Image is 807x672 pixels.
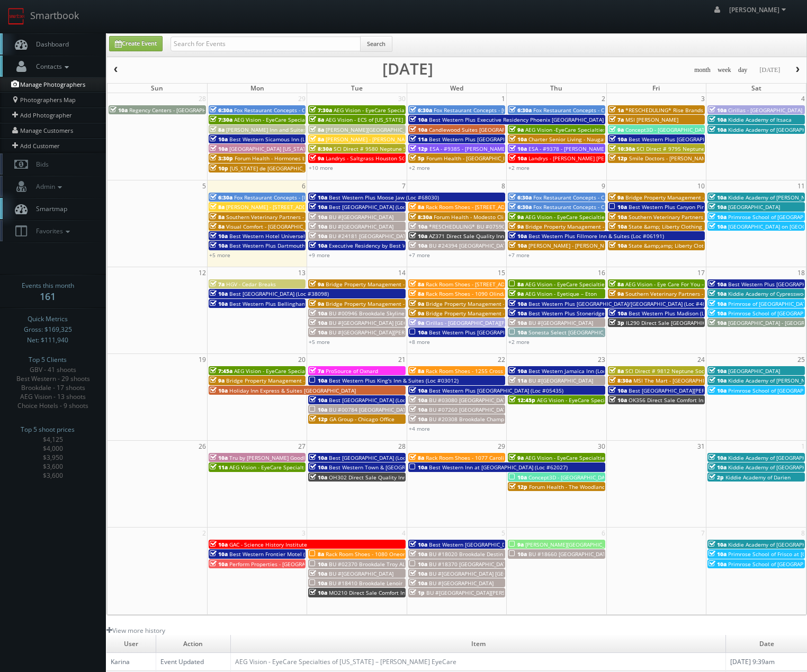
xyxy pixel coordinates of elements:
span: 10a [309,474,327,481]
span: Best Western Plus Bellingham (Loc #48188) [229,300,341,307]
span: Best Western Plus [GEOGRAPHIC_DATA] (Loc #05521) [429,329,563,336]
span: 10a [409,126,427,133]
span: Landrys - [PERSON_NAME] [PERSON_NAME] (shoot 2) [528,155,662,162]
span: 10a [210,290,228,297]
span: AEG Vision - EyeCare Specialties of [US_STATE] – Elite Vision Care ([GEOGRAPHIC_DATA]) [525,280,748,288]
span: AEG Vision - EyeCare Specialties of [US_STATE] – [PERSON_NAME] Eye Clinic [334,106,525,114]
span: [GEOGRAPHIC_DATA] [728,367,780,375]
span: 10a [210,145,228,152]
span: BU #00946 Brookdale Skyline [329,310,405,317]
span: HGV - Cedar Breaks [226,280,276,288]
span: [PERSON_NAME] - [STREET_ADDRESS] [226,203,320,211]
span: 12:45p [509,396,535,404]
span: Smartmap [31,204,67,213]
span: 10a [409,550,427,558]
span: 9a [409,310,424,317]
span: 10a [309,203,327,211]
span: 10a [210,300,228,307]
span: AEG Vision - Eye Care For You – Eye Care For You ([PERSON_NAME]) [625,280,795,288]
a: +4 more [409,425,430,432]
span: Candlewood Suites [GEOGRAPHIC_DATA] [GEOGRAPHIC_DATA] [429,126,585,133]
span: 10a [309,464,327,471]
span: 10a [409,396,427,404]
span: 8a [210,223,225,230]
span: 8a [409,454,424,461]
span: 9a [210,377,225,384]
span: 8:30a [609,377,632,384]
span: AEG Vision - EyeCare Specialties of [US_STATE] – [PERSON_NAME] EyeCare [229,464,417,471]
span: 9a [609,290,624,297]
span: Bridge Property Management - Bridges at [GEOGRAPHIC_DATA] [326,300,486,307]
span: 12p [609,155,627,162]
span: 10a [709,116,727,123]
span: 9a [409,300,424,307]
span: Southern Veterinary Partners - [GEOGRAPHIC_DATA] [226,213,357,221]
span: [PERSON_NAME] Inn and Suites [PERSON_NAME] [226,126,349,133]
span: Best Western Plus Madison (Loc #10386) [629,310,733,317]
span: Bridge Property Management - Haven at [GEOGRAPHIC_DATA] [426,310,583,317]
span: 10a [609,203,627,211]
span: Fox Restaurant Concepts - Culinary Dropout - [GEOGRAPHIC_DATA] [533,106,701,114]
button: month [691,63,714,77]
span: Tru by [PERSON_NAME] Goodlettsville [GEOGRAPHIC_DATA] [229,454,379,461]
span: 9a [509,541,524,548]
span: 12p [509,483,527,491]
span: Forum Health - The Woodlands Clinic [529,483,623,491]
span: [PERSON_NAME] - [PERSON_NAME] Columbus Circle [326,135,456,143]
span: 9a [509,223,524,230]
span: BU #24181 [GEOGRAPHIC_DATA] [329,232,411,240]
span: 10a [409,232,427,240]
span: Fox Restaurant Concepts - [PERSON_NAME][GEOGRAPHIC_DATA] [234,194,396,201]
span: Forum Health - Modesto Clinic [434,213,511,221]
span: 10a [709,203,727,211]
button: day [734,63,751,77]
span: 10a [309,223,327,230]
span: 10a [709,194,727,201]
span: 10a [509,145,527,152]
span: 9a [509,454,524,461]
span: [US_STATE] de [GEOGRAPHIC_DATA] - [GEOGRAPHIC_DATA] [230,165,376,172]
span: AEG Vision - EyeCare Specialties of [US_STATE] – [GEOGRAPHIC_DATA] HD EyeCare [234,367,442,375]
a: +10 more [309,164,333,171]
a: +5 more [209,251,230,259]
span: 10a [409,387,427,394]
span: [GEOGRAPHIC_DATA] [728,203,780,211]
span: 10a [609,223,627,230]
span: 3p [609,319,624,326]
span: 9a [509,213,524,221]
span: Best Western [GEOGRAPHIC_DATA]/[GEOGRAPHIC_DATA] (Loc #05785) [429,541,605,548]
span: Best Western Plus Moose Jaw (Loc #68030) [329,194,439,201]
span: 10a [409,464,427,471]
span: 10a [409,406,427,413]
span: BU #03080 [GEOGRAPHIC_DATA] [429,396,511,404]
span: SCI Direct # 9580 Neptune Society of [GEOGRAPHIC_DATA] [334,145,482,152]
span: 10p [210,165,228,172]
span: 7a [609,116,624,123]
span: Charter Senior Living - Naugatuck [528,135,614,143]
span: Best Western Frontier Motel (Loc #05052) [229,550,336,558]
span: 9a [609,126,624,133]
span: Visual Comfort - [GEOGRAPHIC_DATA] [226,223,320,230]
span: 8a [210,126,225,133]
span: Favorites [31,226,73,235]
span: 10a [509,300,527,307]
span: Fox Restaurant Concepts - [GEOGRAPHIC_DATA] - [GEOGRAPHIC_DATA] [434,106,610,114]
span: BU #00784 [GEOGRAPHIC_DATA] [329,406,411,413]
span: Rack Room Shoes - 1077 Carolina Premium Outlets [426,454,555,461]
span: 10a [409,223,427,230]
span: Best [GEOGRAPHIC_DATA][PERSON_NAME] (Loc #32091) [629,387,770,394]
span: 10a [409,116,427,123]
span: 10a [709,367,727,375]
span: 10a [709,223,727,230]
span: AEG Vision - EyeCare Specialties of [US_STATE] – [PERSON_NAME] Eye Care [525,213,715,221]
span: 8:30a [309,145,332,152]
span: Rack Room Shoes - 1090 Olinda Center [426,290,525,297]
span: BU #20308 Brookdale Champions [429,415,515,423]
span: OH302 Direct Sale Quality Inn & Suites [GEOGRAPHIC_DATA] - [GEOGRAPHIC_DATA] [329,474,539,481]
span: 7a [309,367,324,375]
span: Southern Veterinary Partners - [GEOGRAPHIC_DATA] [625,290,757,297]
span: Best Western Plus [GEOGRAPHIC_DATA]/[GEOGRAPHIC_DATA] (Loc #48176) [528,300,717,307]
span: BU #[GEOGRAPHIC_DATA][PERSON_NAME] [329,329,435,336]
span: 8a [210,213,225,221]
span: Bids [31,160,49,169]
